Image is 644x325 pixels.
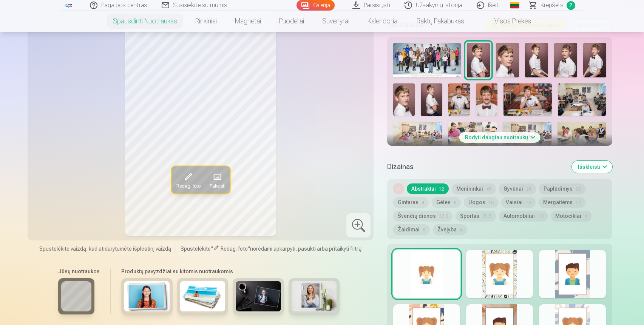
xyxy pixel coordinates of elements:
[539,183,585,194] button: Paplūdimys20
[486,186,491,192] span: 45
[460,227,462,233] span: 4
[270,11,313,32] a: Puodeliai
[551,211,591,221] button: Motociklai4
[221,246,248,252] span: Redag. foto
[209,183,225,189] span: Pakeisti
[313,11,358,32] a: Suvenyrai
[176,183,200,189] span: Redag. foto
[387,162,565,172] h5: Dizainas
[393,211,452,221] button: Švenčių dienos37.5
[499,211,548,221] button: Automobiliai10
[211,246,213,252] span: "
[473,11,540,32] a: Visos prekės
[186,11,226,32] a: Rinkiniai
[104,11,186,32] a: Spausdinti nuotraukas
[439,186,444,192] span: 12
[464,197,498,208] button: Uogos15
[501,197,536,208] button: Vaisiai15
[393,224,430,235] button: Žaidimai6
[538,214,543,219] span: 10
[393,197,429,208] button: Gintaras4
[118,268,343,275] h6: Produktų pavyzdžiai su kitomis nuotraukomis
[459,132,540,143] button: Rodyti daugiau nuotraukų
[433,224,467,235] button: Žvejyba4
[226,11,270,32] a: Magnetai
[250,246,361,252] span: norėdami apkarpyti, pasukti arba pritaikyti filtrą
[432,197,461,208] button: Gėlės6
[65,3,73,8] img: /fa5
[439,214,448,219] span: 37.5
[539,197,585,208] button: Mergaitėms17
[408,11,473,32] a: Raktų pakabukas
[526,186,531,192] span: 28
[584,214,587,219] span: 4
[452,183,496,194] button: Menininkai45
[526,200,531,205] span: 15
[248,246,250,252] span: "
[454,200,456,205] span: 6
[541,1,564,10] span: Krepšelis
[58,268,100,275] h6: Jūsų nuotraukos
[423,227,425,233] span: 6
[456,211,496,221] button: Sportas59.5
[576,200,581,205] span: 17
[407,183,449,194] button: Abstraktai12
[171,166,205,193] button: Redag. foto
[39,245,171,253] span: Spustelėkite vaizdą, kad atidarytumėte išplėstinį vaizdą
[181,246,211,252] span: Spustelėkite
[576,186,581,192] span: 20
[482,214,491,219] span: 59.5
[567,1,575,10] span: 2
[422,200,424,205] span: 4
[499,183,536,194] button: Gyvūnai28
[488,200,494,205] span: 15
[358,11,408,32] a: Kalendoriai
[205,166,230,193] button: Pakeisti
[572,161,612,173] button: Išskleisti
